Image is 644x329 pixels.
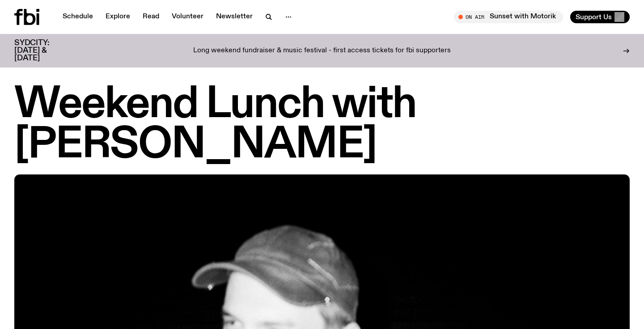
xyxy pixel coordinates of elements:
p: Long weekend fundraiser & music festival - first access tickets for fbi supporters [193,47,451,55]
h1: Weekend Lunch with [PERSON_NAME] [14,85,630,165]
span: Support Us [576,13,612,21]
button: On AirSunset with Motorik [454,11,563,23]
h3: SYDCITY: [DATE] & [DATE] [14,39,72,62]
a: Newsletter [211,11,258,23]
a: Volunteer [166,11,209,23]
a: Schedule [57,11,98,23]
a: Read [137,11,165,23]
a: Explore [100,11,136,23]
button: Support Us [570,11,630,23]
